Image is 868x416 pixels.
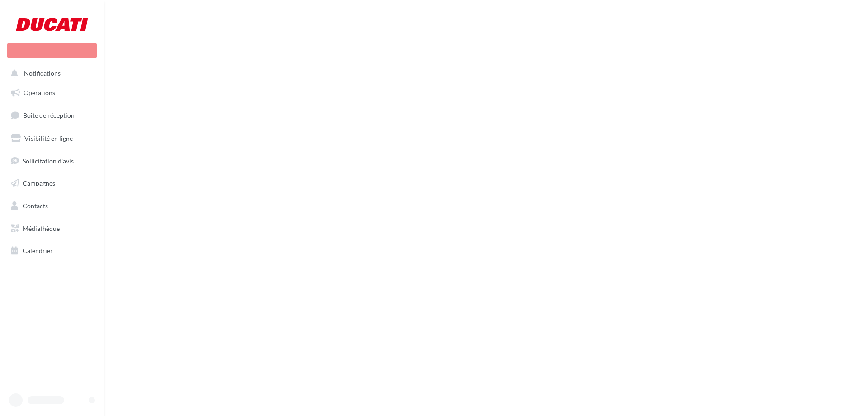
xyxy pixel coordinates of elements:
span: Sollicitation d'avis [23,157,74,164]
span: Contacts [23,202,48,210]
span: Médiathèque [23,225,60,232]
a: Médiathèque [5,219,99,238]
a: Opérations [5,83,99,102]
a: Contacts [5,196,99,215]
a: Campagnes [5,174,99,193]
span: Opérations [24,89,55,96]
div: Nouvelle campagne [7,43,97,58]
a: Visibilité en ligne [5,129,99,148]
span: Boîte de réception [23,111,75,119]
span: Notifications [24,70,61,77]
span: Calendrier [23,247,53,254]
a: Boîte de réception [5,105,99,125]
span: Campagnes [23,179,55,187]
a: Sollicitation d'avis [5,152,99,171]
span: Visibilité en ligne [24,134,73,142]
a: Calendrier [5,241,99,260]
